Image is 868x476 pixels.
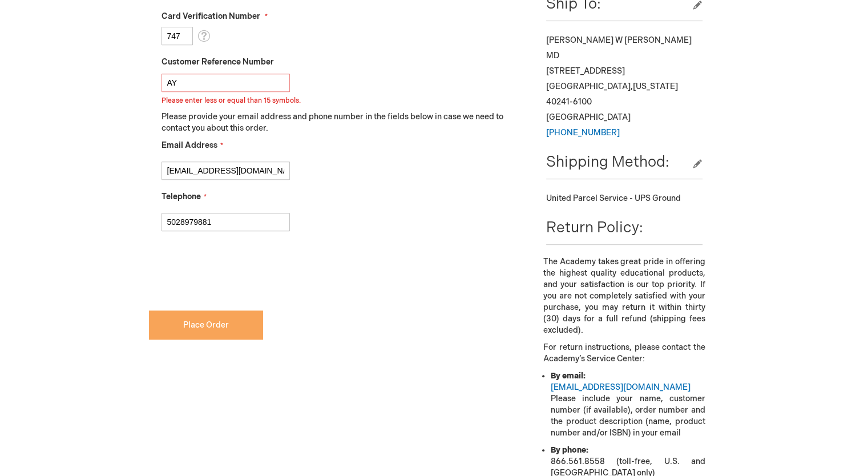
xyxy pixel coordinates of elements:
[551,371,586,381] strong: By email:
[543,256,705,336] p: The Academy takes great pride in offering the highest quality educational products, and your sati...
[162,57,274,67] span: Customer Reference Number
[149,249,322,294] iframe: reCAPTCHA
[162,192,201,201] span: Telephone
[183,320,229,330] span: Place Order
[149,310,263,340] button: Place Order
[551,370,705,439] li: Please include your name, customer number (if available), order number and the product descriptio...
[546,219,643,237] span: Return Policy:
[546,193,681,203] span: United Parcel Service - UPS Ground
[633,82,678,91] span: [US_STATE]
[546,33,702,140] div: [PERSON_NAME] W [PERSON_NAME] MD [STREET_ADDRESS] [GEOGRAPHIC_DATA] , 40241-6100 [GEOGRAPHIC_DATA]
[546,154,669,171] span: Shipping Method:
[162,27,193,45] input: Card Verification Number
[551,445,588,455] strong: By phone:
[551,382,691,392] a: [EMAIL_ADDRESS][DOMAIN_NAME]
[162,96,512,106] div: Please enter less or equal than 15 symbols.
[546,128,620,138] a: [PHONE_NUMBER]
[162,140,217,150] span: Email Address
[162,111,512,134] p: Please provide your email address and phone number in the fields below in case we need to contact...
[162,11,260,21] span: Card Verification Number
[543,342,705,365] p: For return instructions, please contact the Academy’s Service Center:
